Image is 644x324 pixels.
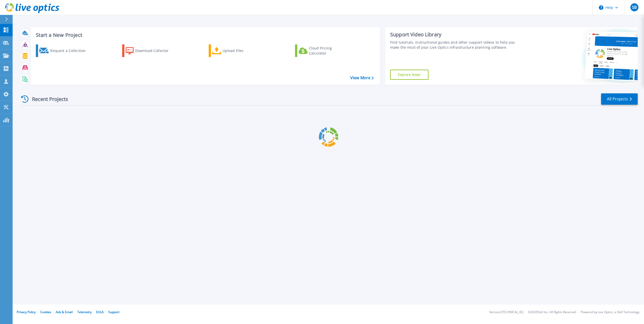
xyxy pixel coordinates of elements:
a: Explore Now! [390,70,428,80]
a: Request a Collection [36,44,92,57]
a: Cookies [40,310,51,314]
a: Telemetry [77,310,92,314]
a: View More [350,75,374,80]
li: Powered by Live Optics, a Dell Technology [581,311,639,314]
div: Support Video Library [390,31,521,38]
li: Version: [TECHNICAL_ID] [489,311,523,314]
a: EULA [96,310,104,314]
div: Recent Projects [19,93,75,105]
a: Upload Files [209,44,265,57]
div: Download Collector [135,46,176,56]
a: Privacy Policy [17,310,36,314]
a: Support [108,310,119,314]
div: Cloud Pricing Calculator [309,46,349,56]
div: Upload Files [223,46,263,56]
li: © 2025 Dell Inc. All Rights Reserved [528,311,576,314]
div: Find tutorials, instructional guides and other support videos to help you make the most of your L... [390,40,521,50]
a: Ads & Email [56,310,73,314]
a: Download Collector [122,44,178,57]
h3: Start a New Project [36,32,373,38]
span: SB [632,5,637,9]
a: All Projects [601,93,638,105]
div: Request a Collection [50,46,91,56]
a: Cloud Pricing Calculator [295,44,351,57]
